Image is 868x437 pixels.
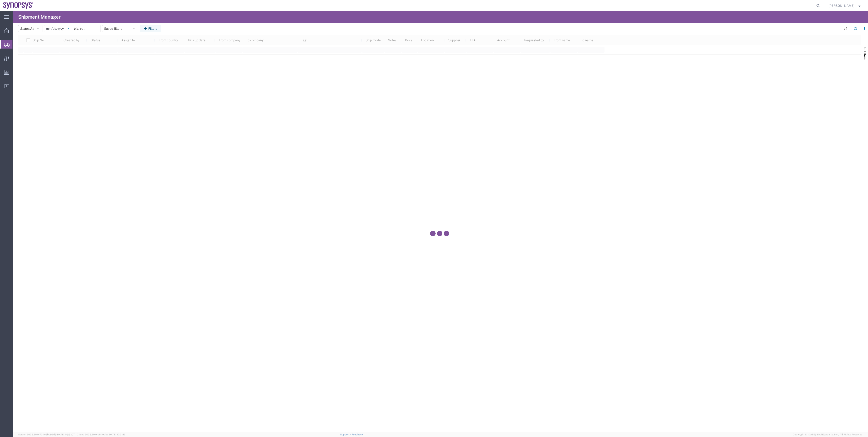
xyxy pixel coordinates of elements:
h4: Shipment Manager [18,11,61,23]
span: Copyright © [DATE]-[DATE] Agistix Inc., All Rights Reserved [793,433,863,437]
span: All [30,27,34,30]
span: Server: 2025.20.0-734e5bc92d9 [18,433,75,436]
input: Not set [72,25,100,32]
button: [PERSON_NAME] [828,3,862,8]
span: [DATE] 17:21:12 [108,433,125,436]
button: Status:All [18,25,42,32]
img: logo [3,2,34,9]
span: Rachelle Varela [829,3,854,8]
input: Not set [44,25,72,32]
span: Filters [863,51,867,60]
a: Support [340,433,351,436]
button: Saved filters [102,25,138,32]
span: [DATE] 09:51:07 [56,433,75,436]
div: - of - [842,26,850,31]
button: Filters [140,25,161,32]
span: Client: 2025.20.0-e640dba [77,433,125,436]
a: Feedback [351,433,363,436]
